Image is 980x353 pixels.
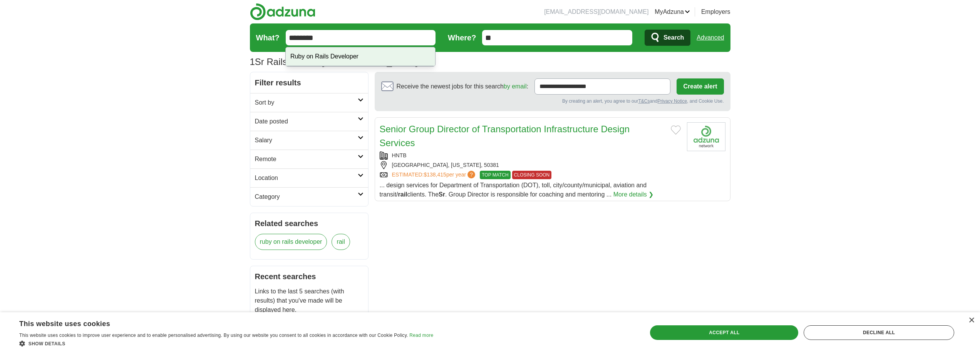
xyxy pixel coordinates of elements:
p: Links to the last 5 searches (with results) that you've made will be displayed here. [255,287,364,315]
a: T&Cs [638,98,650,104]
a: Salary [250,131,368,150]
a: Read more, opens a new window [409,333,433,338]
h2: Recent searches [255,271,364,282]
button: Create alert [677,78,724,95]
span: $138,415 [424,172,446,178]
div: By creating an alert, you agree to our and , and Cookie Use. [381,98,724,105]
strong: rail [398,191,407,198]
span: This website uses cookies to improve user experience and to enable personalised advertising. By u... [19,333,408,338]
h2: Category [255,192,358,201]
a: Remote [250,150,368,168]
a: Employers [701,7,730,17]
h2: Remote [255,155,358,164]
a: Category [250,187,368,206]
a: ESTIMATED:$138,415per year? [392,171,477,179]
a: Date posted [250,112,368,131]
label: Where? [448,32,476,43]
strong: Sr [439,191,445,198]
span: Show details [28,341,65,346]
div: Ruby on Rails Developer [286,47,435,66]
div: Close [968,318,974,323]
span: ? [467,171,475,178]
div: Decline all [804,325,954,340]
span: Search [663,30,684,45]
img: Adzuna logo [250,3,315,20]
a: Location [250,168,368,187]
div: Accept all [650,325,798,340]
div: HNTB [380,152,681,160]
h2: Filter results [250,72,368,93]
a: MyAdzuna [655,7,690,17]
label: What? [256,32,280,43]
a: Sort by [250,93,368,112]
a: Advanced [697,30,724,45]
span: TOP MATCH [480,171,510,179]
h1: Sr Rails Jobs in [GEOGRAPHIC_DATA] [250,57,418,67]
li: [EMAIL_ADDRESS][DOMAIN_NAME] [544,7,648,17]
a: Privacy Notice [657,98,687,104]
span: Receive the newest jobs for this search : [397,82,528,91]
div: This website uses cookies [19,317,414,328]
h2: Date posted [255,117,358,126]
img: Company logo [687,122,725,151]
a: by email [504,83,527,90]
a: More details ❯ [613,190,654,199]
h2: Salary [255,136,358,145]
h2: Related searches [255,218,364,229]
a: ruby on rails developer [255,234,327,250]
span: 1 [250,55,255,69]
div: [GEOGRAPHIC_DATA], [US_STATE], 50381 [380,161,681,169]
h2: Location [255,173,358,183]
button: Search [645,30,690,46]
span: CLOSING SOON [512,171,552,179]
h2: Sort by [255,98,358,107]
button: Add to favorite jobs [671,125,681,135]
a: Senior Group Director of Transportation Infrastructure Design Services [380,124,630,148]
div: Show details [19,340,433,347]
span: ... design services for Department of Transportation (DOT), toll, city/county/municipal, aviation... [380,182,647,198]
a: rail [332,234,350,250]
